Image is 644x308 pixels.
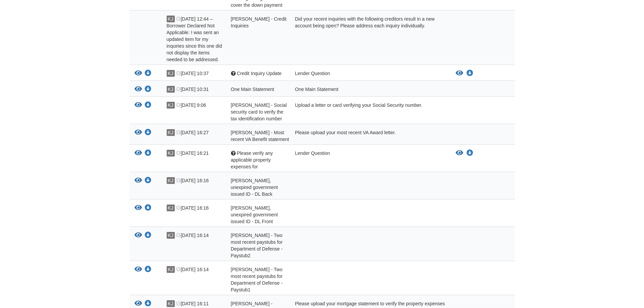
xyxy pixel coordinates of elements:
[135,86,142,93] button: View One Main Statement
[167,300,175,307] span: KJ
[176,87,209,92] span: [DATE] 10:31
[176,267,209,272] span: [DATE] 16:14
[176,150,209,156] span: [DATE] 16:21
[135,177,142,184] button: View Kimberly Jackson - Valid, unexpired government issued ID - DL Back
[145,301,151,307] a: Download Kimberly Jackson - Mortgage statement for 1733 Argyle Drive to verify housing expenses f...
[145,206,151,211] a: Download Kimberly Jackson - Valid, unexpired government issued ID - DL Front
[290,129,451,143] div: Please upload your most recent VA Award letter.
[167,266,175,273] span: KJ
[167,150,175,157] span: KJ
[176,233,209,238] span: [DATE] 16:14
[237,71,281,76] span: Credit Inquiry Update
[231,130,289,142] span: [PERSON_NAME] - Most recent VA Benefit statement
[145,151,151,156] a: Download Please verify any applicable property expenses for
[290,150,451,170] div: Lender Question
[167,232,175,239] span: KJ
[167,129,175,136] span: KJ
[176,130,209,135] span: [DATE] 16:27
[167,16,222,62] span: [DATE] 12:44 – Borrower Declared Not Applicable: I was sent an updated item for my inquiries sinc...
[135,266,142,273] button: View Kimberly Jackson - Two most recent paystubs for Department of Defense - Paystub1
[176,301,209,306] span: [DATE] 16:11
[145,267,151,273] a: Download Kimberly Jackson - Two most recent paystubs for Department of Defense - Paystub1
[231,205,278,224] span: [PERSON_NAME], unexpired government issued ID - DL Front
[167,16,175,22] span: KJ
[145,103,151,108] a: Download Kimberly Jackson - Social security card to verify the tax identification number
[231,16,287,28] span: [PERSON_NAME] - Credit Inquiries
[145,178,151,184] a: Download Kimberly Jackson - Valid, unexpired government issued ID - DL Back
[167,86,175,93] span: KJ
[456,150,463,157] button: View Please verify any applicable property expenses for
[145,71,151,76] a: Download Credit Inquiry Update
[467,150,473,156] a: Download Please verify any applicable property expenses for
[135,205,142,212] button: View Kimberly Jackson - Valid, unexpired government issued ID - DL Front
[231,87,274,92] span: One Main Statement
[467,71,473,76] a: Download Credit Inquiry Update
[135,129,142,136] button: View Kimberly Jackson - Most recent VA Benefit statement
[290,70,451,79] div: Lender Question
[135,150,142,157] button: View Please verify any applicable property expenses for
[135,70,142,77] button: View Credit Inquiry Update
[290,102,451,122] div: Upload a letter or card verifying your Social Security number.
[176,102,206,108] span: [DATE] 9:06
[135,300,142,307] button: View Kimberly Jackson - Mortgage statement for 1733 Argyle Drive to verify housing expenses for K...
[145,130,151,136] a: Download Kimberly Jackson - Most recent VA Benefit statement
[167,177,175,184] span: KJ
[176,178,209,183] span: [DATE] 16:16
[176,205,209,211] span: [DATE] 16:16
[135,102,142,109] button: View Kimberly Jackson - Social security card to verify the tax identification number
[176,71,209,76] span: [DATE] 10:37
[456,70,463,77] button: View Credit Inquiry Update
[145,87,151,92] a: Download One Main Statement
[167,70,175,77] span: KJ
[231,233,283,258] span: [PERSON_NAME] - Two most recent paystubs for Department of Defense - Paystub2
[167,102,175,109] span: KJ
[135,232,142,239] button: View Kimberly Jackson - Two most recent paystubs for Department of Defense - Paystub2
[290,86,451,95] div: One Main Statement
[231,178,278,197] span: [PERSON_NAME], unexpired government issued ID - DL Back
[290,16,451,63] div: Did your recent inquiries with the following creditors result in a new account being open? Please...
[167,205,175,211] span: KJ
[231,102,287,121] span: [PERSON_NAME] - Social security card to verify the tax identification number
[231,267,283,292] span: [PERSON_NAME] - Two most recent paystubs for Department of Defense - Paystub1
[145,233,151,238] a: Download Kimberly Jackson - Two most recent paystubs for Department of Defense - Paystub2
[231,150,273,169] span: Please verify any applicable property expenses for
